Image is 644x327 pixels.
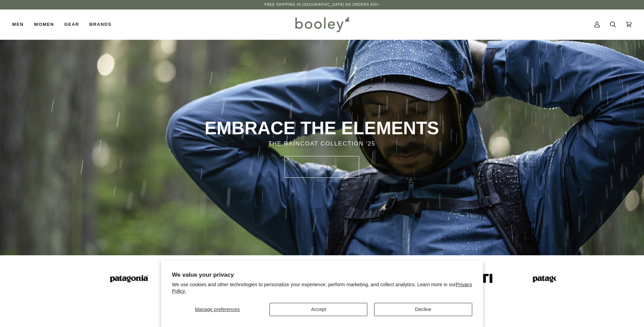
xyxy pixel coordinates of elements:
p: THE RAINCOAT COLLECTION '25 [128,139,516,148]
p: We use cookies and other technologies to personalize your experience, perform marketing, and coll... [172,281,472,294]
span: Manage preferences [195,307,240,312]
h2: We value your privacy [172,271,472,278]
button: Accept [270,303,367,316]
span: Men [12,21,24,28]
a: Privacy Policy. [172,282,472,294]
button: Decline [374,303,472,316]
span: Brands [89,21,111,28]
span: Gear [64,21,79,28]
a: Gear [59,10,84,39]
a: SHOP rain [284,156,359,178]
a: Women [29,10,59,39]
p: Free Shipping in [GEOGRAPHIC_DATA] on Orders €50+ [264,2,380,7]
button: Manage preferences [172,303,263,316]
a: Brands [84,10,116,39]
img: Booley [292,15,352,34]
p: EMBRACE THE ELEMENTS [128,117,516,139]
span: Women [34,21,54,28]
a: Men [12,10,29,39]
